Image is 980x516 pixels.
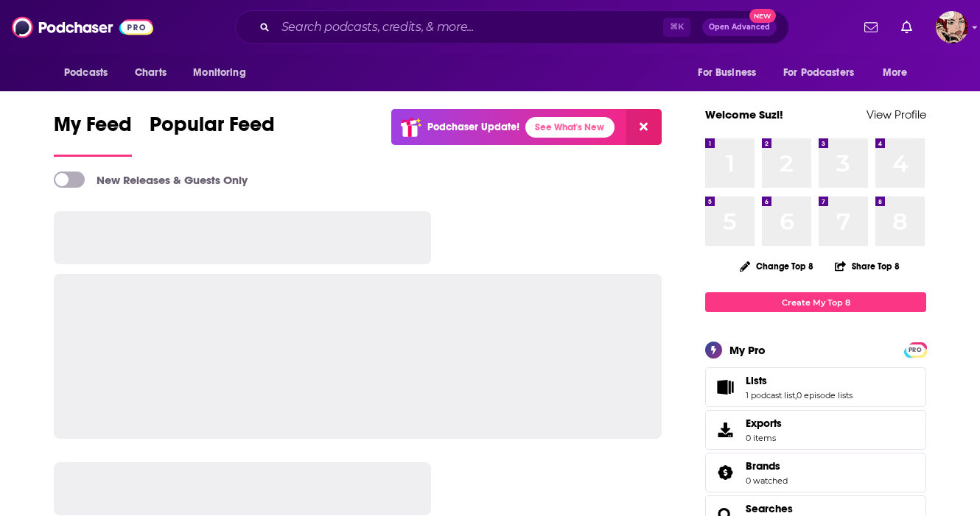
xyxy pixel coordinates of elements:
span: Monitoring [193,63,245,83]
span: For Business [698,63,756,83]
span: Lists [746,374,767,387]
a: View Profile [867,107,926,121]
button: open menu [183,59,265,87]
span: Exports [746,417,782,430]
span: Brands [705,453,926,492]
a: PRO [906,344,924,355]
a: Show notifications dropdown [858,15,883,40]
a: Show notifications dropdown [895,15,918,40]
span: Brands [746,459,780,473]
span: ⌘ K [663,18,690,37]
a: Lists [746,374,853,387]
div: Search podcasts, credits, & more... [235,10,789,44]
span: New [749,9,776,23]
button: open menu [687,59,774,87]
img: User Profile [936,11,968,43]
a: See What's New [525,117,615,138]
span: Charts [135,63,167,83]
p: Podchaser Update! [427,121,519,133]
span: Exports [710,420,740,440]
button: open menu [774,59,875,87]
button: open menu [54,59,127,87]
a: Brands [746,459,788,473]
a: My Feed [54,112,132,157]
button: Change Top 8 [731,257,822,275]
a: 0 episode lists [797,390,853,400]
a: Create My Top 8 [705,292,926,312]
span: Logged in as NBM-Suzi [936,11,968,43]
button: open menu [872,59,926,87]
span: Podcasts [64,63,108,83]
a: 0 watched [746,476,788,486]
a: Searches [746,502,793,515]
a: 1 podcast list [746,390,795,400]
a: Exports [705,410,926,450]
span: , [795,390,797,400]
div: My Pro [729,343,766,357]
span: Popular Feed [150,112,275,146]
a: New Releases & Guests Only [54,172,248,188]
input: Search podcasts, credits, & more... [276,15,663,39]
a: Popular Feed [150,112,275,157]
span: Lists [705,367,926,407]
button: Show profile menu [936,11,968,43]
span: PRO [906,344,924,356]
button: Share Top 8 [834,252,900,280]
a: Charts [125,59,175,87]
span: For Podcasters [783,63,854,83]
span: Open Advanced [709,24,770,31]
img: Podchaser - Follow, Share and Rate Podcasts [12,13,153,41]
span: More [883,63,908,83]
button: Open AdvancedNew [702,18,777,36]
span: My Feed [54,112,132,146]
a: Lists [710,377,740,397]
a: Brands [710,462,740,483]
span: 0 items [746,433,782,443]
a: Welcome Suzi! [705,107,783,121]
